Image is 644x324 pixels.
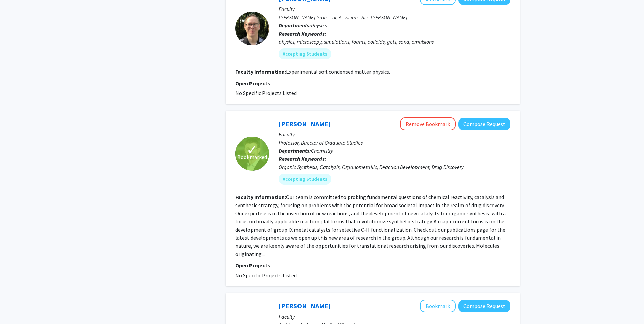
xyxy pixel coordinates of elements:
b: Departments: [279,22,311,29]
a: [PERSON_NAME] [279,302,331,310]
b: Departments: [279,147,311,154]
span: Bookmarked [237,153,267,161]
button: Compose Request to Suk Yoon [458,300,510,312]
button: Add Suk Yoon to Bookmarks [420,300,456,312]
fg-read-more: Experimental soft condensed matter physics. [286,68,390,75]
p: Faculty [279,130,510,138]
b: Faculty Information: [235,68,286,75]
p: [PERSON_NAME] Professor, Associate Vice [PERSON_NAME] [279,13,510,21]
a: [PERSON_NAME] [279,120,331,128]
p: Faculty [279,5,510,13]
span: ✓ [246,146,258,153]
span: Physics [311,22,327,29]
div: physics, microscopy, simulations, foams, colloids, gels, sand, emulsions [279,38,510,46]
p: Professor, Director of Graduate Studies [279,138,510,147]
mat-chip: Accepting Students [279,48,331,59]
b: Research Keywords: [279,30,326,37]
div: Organic Synthesis, Catalysis, Organometallic, Reaction Development, Drug Discovery [279,163,510,171]
fg-read-more: Our team is committed to probing fundamental questions of chemical reactivity, catalysis and synt... [235,194,506,257]
button: Remove Bookmark [400,117,456,130]
iframe: Chat [5,294,29,319]
button: Compose Request to Simon Blakey [458,118,510,130]
b: Research Keywords: [279,155,326,162]
b: Faculty Information: [235,194,286,200]
mat-chip: Accepting Students [279,174,331,185]
span: No Specific Projects Listed [235,90,297,96]
p: Faculty [279,312,510,321]
span: Chemistry [311,147,333,154]
p: Open Projects [235,79,510,87]
p: Open Projects [235,261,510,269]
span: No Specific Projects Listed [235,272,297,279]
